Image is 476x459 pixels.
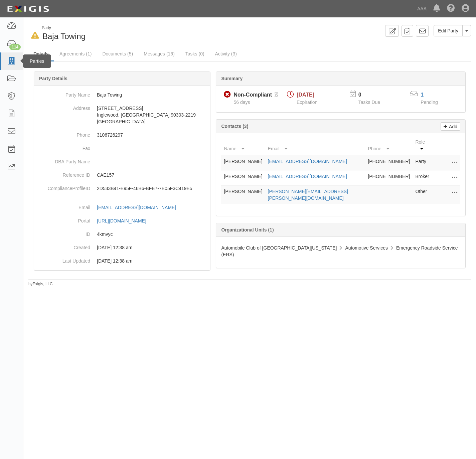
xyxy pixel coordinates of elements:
a: [EMAIL_ADDRESS][DOMAIN_NAME] [268,174,347,179]
th: Phone [365,136,413,155]
i: Pending Review [275,93,278,98]
dd: 03/10/2023 12:38 am [37,241,207,254]
span: [DATE] [297,92,314,98]
dt: ComplianceProfileID [37,182,90,192]
p: Add [447,123,457,130]
a: Messages (16) [139,47,180,60]
img: logo-5460c22ac91f19d4615b14bd174203de0afe785f0fc80cf4dbbc73dc1793850b.png [5,3,51,15]
dt: Email [37,201,90,211]
div: 114 [9,44,21,50]
a: Documents (5) [97,47,138,60]
span: Automobile Club of [GEOGRAPHIC_DATA][US_STATE] [221,245,337,251]
p: 0 [358,91,388,99]
td: [PHONE_NUMBER] [365,170,413,185]
a: [EMAIL_ADDRESS][DOMAIN_NAME] [97,205,183,210]
a: Activity (3) [210,47,242,60]
a: 1 [421,92,424,98]
td: Other [413,185,434,204]
b: Organizational Units (1) [221,227,274,233]
dt: Fax [37,142,90,152]
span: Expiration [297,100,317,105]
span: Baja Towing [42,32,86,41]
span: Since 08/06/2025 [233,100,250,105]
dt: Party Name [37,88,90,98]
div: Baja Towing [28,25,245,42]
a: Details [28,47,54,61]
a: [EMAIL_ADDRESS][DOMAIN_NAME] [268,159,347,164]
td: [PHONE_NUMBER] [365,155,413,170]
div: Party [42,25,86,31]
td: [PERSON_NAME] [221,155,265,170]
div: Parties [23,54,51,68]
p: 2D533B41-E95F-46B6-BFE7-7E05F3C419E5 [97,185,207,192]
td: Broker [413,170,434,185]
th: Name [221,136,265,155]
span: Pending [421,100,438,105]
a: Exigis, LLC [33,282,53,286]
dt: Reference ID [37,168,90,178]
td: [PERSON_NAME] [221,185,265,204]
dd: 4kmvyc [37,227,207,241]
dt: Created [37,241,90,251]
dd: 03/10/2023 12:38 am [37,254,207,268]
div: [EMAIL_ADDRESS][DOMAIN_NAME] [97,204,176,211]
dt: Address [37,102,90,112]
b: Summary [221,76,243,81]
a: Edit Party [434,25,463,36]
a: Agreements (1) [54,47,97,60]
dt: ID [37,227,90,238]
td: Party [413,155,434,170]
span: Tasks Due [358,100,380,105]
dt: Last Updated [37,254,90,264]
dd: 3106726297 [37,128,207,142]
td: [PERSON_NAME] [221,170,265,185]
th: Email [265,136,365,155]
a: AAA [414,2,430,15]
a: [URL][DOMAIN_NAME] [97,218,154,223]
div: Non-Compliant [233,91,272,99]
i: Help Center - Complianz [447,5,455,13]
b: Contacts (3) [221,124,248,129]
small: by [28,281,53,287]
i: In Default since 08/20/2025 [31,32,39,39]
p: CAE157 [97,172,207,178]
dt: Phone [37,128,90,138]
span: Automotive Services [345,245,388,251]
i: Non-Compliant [224,91,231,98]
a: [PERSON_NAME][EMAIL_ADDRESS][PERSON_NAME][DOMAIN_NAME] [268,189,348,201]
th: Role [413,136,434,155]
dt: Portal [37,214,90,224]
a: Add [441,122,460,131]
dt: DBA Party Name [37,155,90,165]
dd: Baja Towing [37,88,207,102]
dd: [STREET_ADDRESS] Inglewood, [GEOGRAPHIC_DATA] 90303-2219 [GEOGRAPHIC_DATA] [37,102,207,128]
b: Party Details [39,76,67,81]
a: Tasks (0) [180,47,209,60]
